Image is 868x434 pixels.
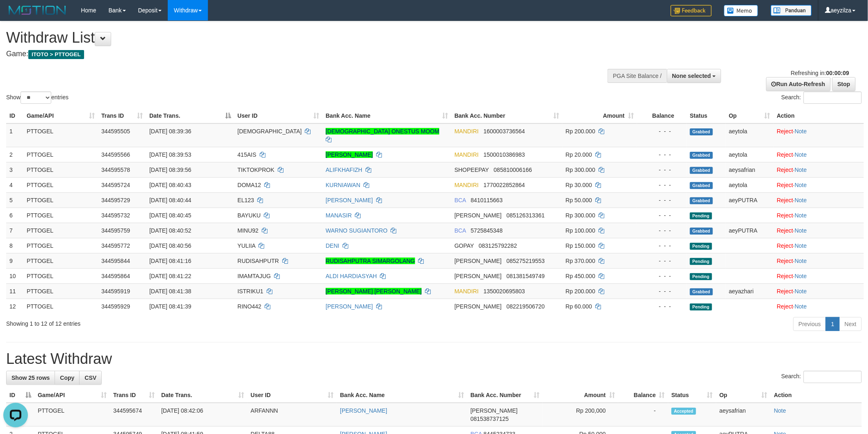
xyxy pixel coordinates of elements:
[238,167,274,173] span: TIKTOKPROK
[795,128,807,135] a: Note
[23,192,98,208] td: PTTOGEL
[640,287,683,295] div: - - -
[832,77,856,91] a: Stop
[23,253,98,268] td: PTTOGEL
[566,258,595,264] span: Rp 370.000
[774,407,786,414] a: Note
[451,108,562,123] th: Bank Acc. Number: activate to sort column ascending
[337,388,467,403] th: Bank Acc. Name: activate to sort column ascending
[238,197,254,203] span: EL123
[149,182,191,188] span: [DATE] 08:40:43
[640,242,683,250] div: - - -
[101,151,130,158] span: 344595566
[238,303,261,310] span: RINO442
[726,147,774,162] td: aeytola
[23,283,98,299] td: PTTOGEL
[839,317,862,331] a: Next
[791,70,849,76] span: Refreshing in:
[494,167,532,173] span: Copy 085810006166 to clipboard
[726,223,774,238] td: aeyPUTRA
[795,151,807,158] a: Note
[724,5,758,16] img: Button%20Memo.svg
[566,128,595,135] span: Rp 200.000
[340,407,387,414] a: [PERSON_NAME]
[793,317,826,331] a: Previous
[326,303,373,310] a: [PERSON_NAME]
[484,182,525,188] span: Copy 1770022852864 to clipboard
[690,288,713,295] span: Grabbed
[774,123,864,147] td: ·
[6,268,23,283] td: 10
[149,258,191,264] span: [DATE] 08:41:16
[6,30,571,46] h1: Withdraw List
[23,162,98,177] td: PTTOGEL
[690,304,712,311] span: Pending
[781,91,862,104] label: Search:
[795,167,807,173] a: Note
[777,242,793,249] a: Reject
[98,108,146,123] th: Trans ID: activate to sort column ascending
[21,91,51,104] select: Showentries
[101,258,130,264] span: 344595844
[771,5,812,16] img: panduan.png
[6,108,23,123] th: ID
[326,197,373,203] a: [PERSON_NAME]
[6,371,55,385] a: Show 25 rows
[158,403,247,427] td: [DATE] 08:42:06
[690,243,712,250] span: Pending
[326,242,339,249] a: DENI
[455,288,479,295] span: MANDIRI
[158,388,247,403] th: Date Trans.: activate to sort column ascending
[826,317,840,331] a: 1
[566,242,595,249] span: Rp 150.000
[101,167,130,173] span: 344595578
[23,208,98,223] td: PTTOGEL
[690,212,712,219] span: Pending
[101,242,130,249] span: 344595772
[6,192,23,208] td: 5
[6,223,23,238] td: 7
[60,375,74,381] span: Copy
[101,288,130,295] span: 344595919
[149,197,191,203] span: [DATE] 08:40:44
[28,50,84,59] span: ITOTO > PTTOGEL
[566,227,595,234] span: Rp 100.000
[455,212,502,219] span: [PERSON_NAME]
[716,403,771,427] td: aeysafrian
[101,128,130,135] span: 344595505
[484,151,525,158] span: Copy 1500010386983 to clipboard
[6,162,23,177] td: 3
[668,388,716,403] th: Status: activate to sort column ascending
[455,197,466,203] span: BCA
[238,227,258,234] span: MINU92
[149,273,191,279] span: [DATE] 08:41:22
[6,4,69,16] img: MOTION_logo.png
[23,299,98,314] td: PTTOGEL
[23,108,98,123] th: Game/API: activate to sort column ascending
[507,273,545,279] span: Copy 081381549749 to clipboard
[566,197,592,203] span: Rp 50.000
[766,77,831,91] a: Run Auto-Refresh
[795,303,807,310] a: Note
[326,288,422,295] a: [PERSON_NAME] [PERSON_NAME]
[479,242,517,249] span: Copy 083125792282 to clipboard
[110,388,158,403] th: Trans ID: activate to sort column ascending
[23,177,98,192] td: PTTOGEL
[238,212,261,219] span: BAYUKU
[640,196,683,204] div: - - -
[640,166,683,174] div: - - -
[774,177,864,192] td: ·
[34,403,110,427] td: PTTOGEL
[543,403,618,427] td: Rp 200,000
[690,197,713,204] span: Grabbed
[455,151,479,158] span: MANDIRI
[6,123,23,147] td: 1
[149,242,191,249] span: [DATE] 08:40:56
[777,167,793,173] a: Reject
[326,258,415,264] a: RUDISAHPUTRA SIMARGOLANG
[774,283,864,299] td: ·
[726,283,774,299] td: aeyazhari
[774,253,864,268] td: ·
[23,223,98,238] td: PTTOGEL
[543,388,618,403] th: Amount: activate to sort column ascending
